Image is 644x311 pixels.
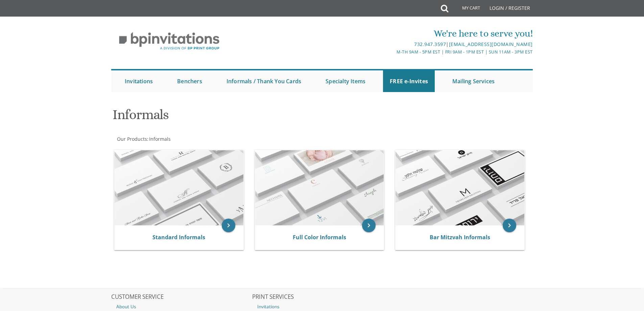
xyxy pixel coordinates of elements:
div: We're here to serve you! [252,27,533,40]
a: 732.947.3597 [414,41,446,47]
a: Invitations [118,70,160,92]
h1: Informals [113,107,388,127]
a: Mailing Services [446,70,501,92]
a: [EMAIL_ADDRESS][DOMAIN_NAME] [449,41,533,47]
span: Informals [149,136,171,142]
a: Invitations [252,302,392,311]
a: Standard Informals [152,234,205,241]
h2: CUSTOMER SERVICE [111,294,251,301]
h2: PRINT SERVICES [252,294,392,301]
a: Specialty Items [319,70,372,92]
a: keyboard_arrow_right [222,219,235,232]
a: Full Color Informals [293,234,346,241]
a: keyboard_arrow_right [362,219,376,232]
a: keyboard_arrow_right [503,219,516,232]
a: Informals / Thank You Cards [220,70,308,92]
img: Bar Mitzvah Informals [396,150,524,225]
div: : [111,136,322,142]
a: Bar Mitzvah Informals [430,234,490,241]
a: Benchers [170,70,209,92]
img: Standard Informals [115,150,243,225]
div: | [252,40,533,48]
a: About Us [111,302,251,311]
div: M-Th 9am - 5pm EST | Fri 9am - 1pm EST | Sun 11am - 3pm EST [252,48,533,55]
a: Informals [148,136,171,142]
a: FREE e-Invites [383,70,435,92]
a: Our Products [116,136,147,142]
a: My Cart [448,1,485,18]
img: Full Color Informals [255,150,384,225]
img: BP Invitation Loft [111,27,227,55]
